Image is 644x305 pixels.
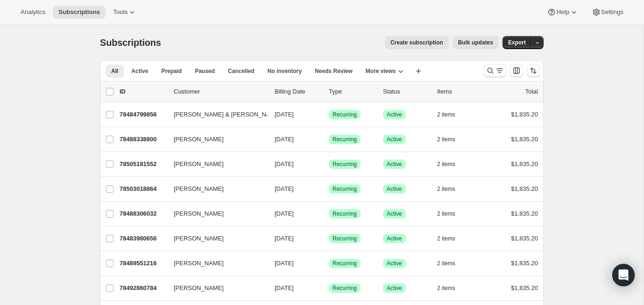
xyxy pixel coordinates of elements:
button: 2 items [437,207,466,220]
button: Search and filter results [484,64,506,77]
span: $1,835.20 [511,260,538,267]
span: 2 items [437,210,455,218]
div: 78488338800[PERSON_NAME][DATE]SuccessRecurringSuccessActive2 items$1,835.20 [120,133,538,146]
p: Billing Date [275,87,321,96]
span: Recurring [333,136,357,143]
span: Recurring [333,111,357,118]
span: $1,835.20 [511,235,538,242]
span: [PERSON_NAME] [174,184,224,194]
span: [PERSON_NAME] [174,259,224,268]
button: [PERSON_NAME] & [PERSON_NAME] [168,107,262,122]
span: [DATE] [275,185,294,192]
button: Create subscription [385,36,449,49]
span: Bulk updates [458,39,493,46]
span: Prepaid [161,67,182,75]
span: [DATE] [275,260,294,267]
span: [DATE] [275,136,294,143]
span: [PERSON_NAME] [174,135,224,144]
span: $1,835.20 [511,136,538,143]
span: Active [387,284,402,292]
button: Settings [586,6,629,19]
span: Needs Review [315,67,353,75]
span: Create subscription [390,39,443,46]
button: Bulk updates [453,36,499,49]
button: 2 items [437,257,466,270]
span: [PERSON_NAME] [174,209,224,218]
span: [DATE] [275,210,294,217]
span: All [111,67,118,75]
span: [DATE] [275,235,294,242]
button: More views [360,65,409,78]
button: Create new view [411,65,426,78]
span: Active [387,210,402,218]
span: Recurring [333,260,357,267]
button: Sort the results [527,64,540,77]
button: 2 items [437,133,466,146]
span: Recurring [333,235,357,242]
button: 2 items [437,232,466,245]
p: 78488306032 [120,209,166,218]
button: [PERSON_NAME] [168,157,262,172]
div: Type [329,87,375,96]
span: 2 items [437,235,455,242]
span: [PERSON_NAME] & [PERSON_NAME] [174,110,281,119]
div: 78484799856[PERSON_NAME] & [PERSON_NAME][DATE]SuccessRecurringSuccessActive2 items$1,835.20 [120,108,538,121]
button: 2 items [437,282,466,295]
span: $1,835.20 [511,111,538,118]
button: Export [502,36,531,49]
span: Active [387,185,402,193]
span: Cancelled [228,67,255,75]
p: 78492860784 [120,283,166,293]
span: [PERSON_NAME] [174,160,224,169]
span: Analytics [21,8,45,16]
span: Help [556,8,569,16]
button: Analytics [15,6,51,19]
div: Open Intercom Messenger [612,264,635,286]
span: [PERSON_NAME] [174,283,224,293]
div: Items [437,87,484,96]
div: 78489551216[PERSON_NAME][DATE]SuccessRecurringSuccessActive2 items$1,835.20 [120,257,538,270]
span: [DATE] [275,111,294,118]
span: 2 items [437,284,455,292]
p: 78505181552 [120,160,166,169]
span: Recurring [333,160,357,168]
button: 2 items [437,158,466,171]
p: 78489551216 [120,259,166,268]
div: 78492860784[PERSON_NAME][DATE]SuccessRecurringSuccessActive2 items$1,835.20 [120,282,538,295]
button: [PERSON_NAME] [168,182,262,196]
span: Recurring [333,185,357,193]
p: 78503018864 [120,184,166,194]
span: Export [508,39,526,46]
div: IDCustomerBilling DateTypeStatusItemsTotal [120,87,538,96]
span: $1,835.20 [511,210,538,217]
button: [PERSON_NAME] [168,231,262,246]
span: 2 items [437,111,455,118]
span: $1,835.20 [511,185,538,192]
p: 78488338800 [120,135,166,144]
span: 2 items [437,260,455,267]
div: 78505181552[PERSON_NAME][DATE]SuccessRecurringSuccessActive2 items$1,835.20 [120,158,538,171]
button: Help [541,6,584,19]
div: 78483980656[PERSON_NAME][DATE]SuccessRecurringSuccessActive2 items$1,835.20 [120,232,538,245]
span: 2 items [437,185,455,193]
span: Active [131,67,148,75]
span: More views [366,67,396,75]
span: [DATE] [275,160,294,167]
span: Subscriptions [58,8,100,16]
button: 2 items [437,108,466,121]
span: 2 items [437,136,455,143]
p: 78483980656 [120,234,166,243]
span: Recurring [333,210,357,218]
span: $1,835.20 [511,160,538,167]
span: Recurring [333,284,357,292]
p: 78484799856 [120,110,166,119]
span: Active [387,111,402,118]
p: Total [525,87,538,96]
button: Customize table column order and visibility [510,64,523,77]
button: 2 items [437,182,466,196]
p: Status [383,87,430,96]
span: Active [387,235,402,242]
span: Tools [113,8,127,16]
button: [PERSON_NAME] [168,132,262,147]
button: [PERSON_NAME] [168,281,262,296]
